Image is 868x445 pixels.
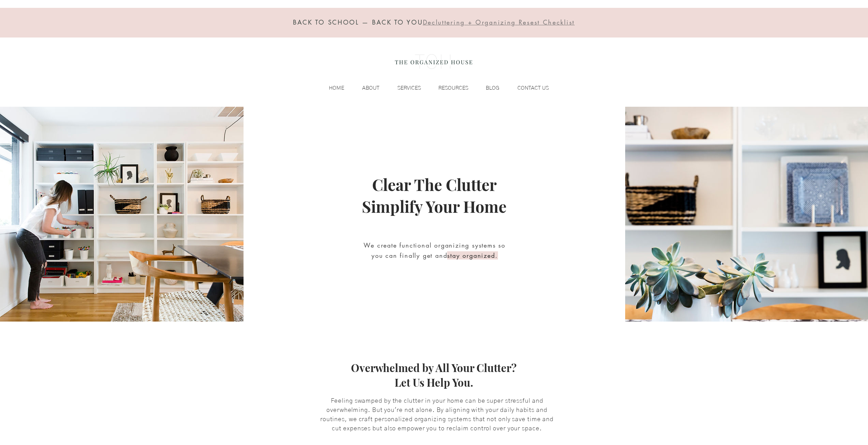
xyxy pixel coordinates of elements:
[348,83,383,93] a: ABOUT
[351,360,517,389] span: Overwhelmed by All Your Clutter? Let Us Help You.
[362,174,506,217] span: Clear The Clutter Simplify Your Home
[293,18,423,26] span: BACK TO SCHOOL — BACK TO YOU
[383,83,424,93] a: SERVICES
[315,83,348,93] a: HOME
[315,83,552,93] nav: Site
[435,83,472,93] p: RESOURCES
[392,48,475,75] img: the organized house
[503,83,552,93] a: CONTACT US
[359,83,383,93] p: ABOUT
[424,83,472,93] a: RESOURCES
[447,251,495,259] span: stay organized
[482,83,503,93] p: BLOG
[320,398,554,432] span: Feeling swamped by the clutter in your home can be super stressful and overwhelming. But you're n...
[423,18,575,26] span: Decluttering + Organizing Resest Checklist
[514,83,552,93] p: CONTACT US
[495,251,498,259] span: .
[472,83,503,93] a: BLOG
[364,241,505,259] span: We create functional organizing systems so you can finally get and
[325,83,348,93] p: HOME
[394,83,424,93] p: SERVICES
[423,20,575,26] a: Decluttering + Organizing Resest Checklist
